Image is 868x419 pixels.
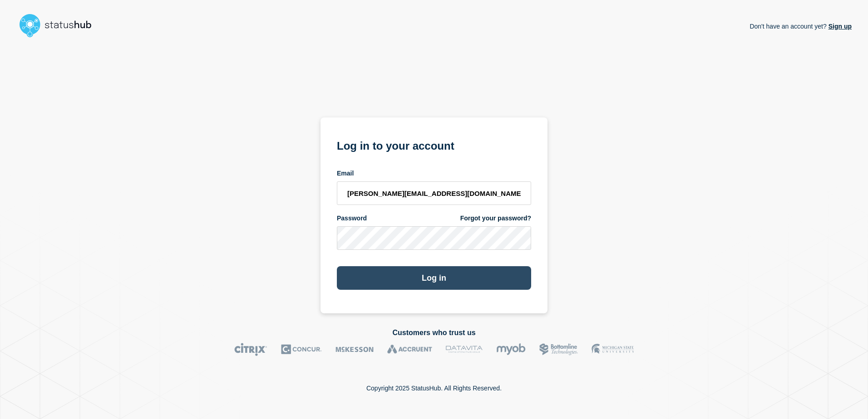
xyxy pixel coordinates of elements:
img: myob logo [496,343,526,356]
img: MSU logo [592,343,634,356]
span: Email [337,169,354,178]
img: DataVita logo [446,343,483,356]
input: password input [337,226,531,250]
p: Don't have an account yet? [750,15,852,37]
img: Concur logo [281,343,322,356]
img: Accruent logo [387,343,432,356]
img: StatusHub logo [16,11,103,40]
img: Citrix logo [234,343,267,356]
span: Password [337,214,367,223]
input: email input [337,181,531,205]
h1: Log in to your account [337,136,531,153]
p: Copyright 2025 StatusHub. All Rights Reserved. [366,385,502,392]
button: Log in [337,266,531,290]
img: Bottomline logo [539,343,578,356]
img: McKesson logo [335,343,374,356]
a: Forgot your password? [460,214,531,223]
a: Sign up [827,23,852,30]
h2: Customers who trust us [16,329,852,337]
